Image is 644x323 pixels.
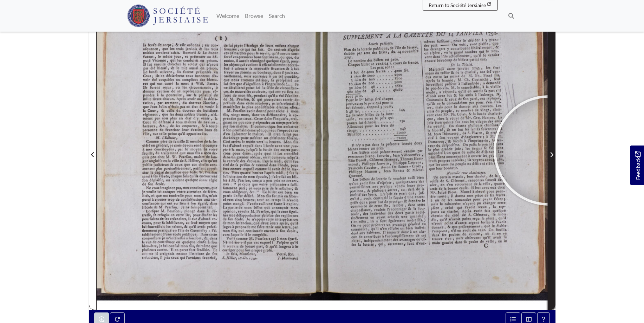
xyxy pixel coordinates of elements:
[242,9,266,23] a: Browse
[633,151,642,180] span: Feedback
[127,3,208,29] a: Société Jersiaise logo
[214,9,242,23] a: Welcome
[127,5,208,27] img: Société Jersiaise
[429,2,486,8] span: Return to Société Jersiaise
[266,9,288,23] a: Search
[630,146,644,185] a: Would you like to provide feedback?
